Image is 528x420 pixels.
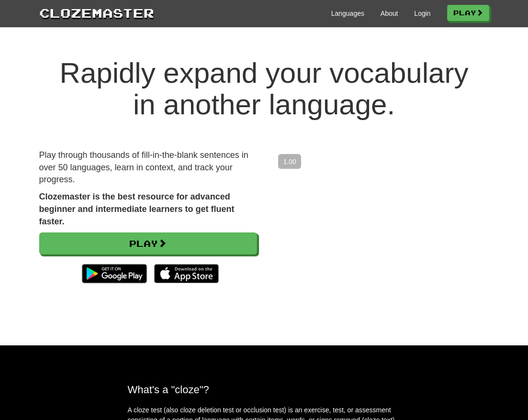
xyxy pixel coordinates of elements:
[39,4,154,22] a: Clozemaster
[39,149,257,186] p: Play through thousands of fill-in-the-blank sentences in over 50 languages, learn in context, and...
[381,9,398,18] a: About
[331,9,364,18] a: Languages
[77,259,151,288] img: Get it on Google Play
[39,192,235,226] strong: Clozemaster is the best resource for advanced beginner and intermediate learners to get fluent fa...
[39,232,257,254] a: Play
[447,5,489,21] a: Play
[128,384,401,396] h2: What's a "cloze"?
[154,264,219,283] img: Download_on_the_App_Store_Badge_US-UK_135x40-25178aeef6eb6b83b96f5f2d004eda3bffbb37122de64afbaef7...
[414,9,430,18] a: Login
